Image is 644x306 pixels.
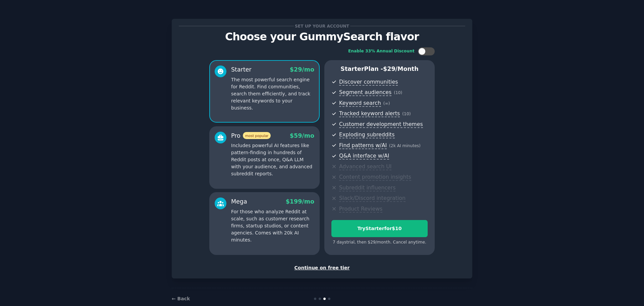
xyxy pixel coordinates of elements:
div: Continue on free tier [179,264,465,271]
span: Q&A interface w/AI [339,152,389,160]
span: Segment audiences [339,89,391,96]
div: Try Starter for $10 [332,225,427,232]
button: TryStarterfor$10 [331,220,428,237]
span: Keyword search [339,100,381,107]
span: Content promotion insights [339,174,411,181]
span: $ 59 /mo [290,132,314,139]
span: most popular [243,132,271,139]
span: $ 29 /month [383,65,419,72]
span: Find patterns w/AI [339,142,387,149]
div: 7 days trial, then $ 29 /month . Cancel anytime. [331,239,428,246]
a: ← Back [172,296,190,301]
span: Slack/Discord integration [339,195,406,202]
p: The most powerful search engine for Reddit. Find communities, search them efficiently, and track ... [231,76,314,112]
span: ( 2k AI minutes ) [389,143,421,148]
span: Advanced search UI [339,163,391,170]
span: Customer development themes [339,121,423,128]
div: Pro [231,132,271,140]
span: Product Reviews [339,206,382,213]
span: Discover communities [339,79,398,86]
div: Mega [231,198,247,206]
p: Includes powerful AI features like pattern-finding in hundreds of Reddit posts at once, Q&A LLM w... [231,142,314,177]
div: Starter [231,65,252,74]
span: Tracked keyword alerts [339,110,400,117]
span: $ 29 /mo [290,66,314,73]
p: Choose your GummySearch flavor [179,31,465,43]
span: ( ∞ ) [383,101,390,106]
span: Exploding subreddits [339,131,394,138]
span: Set up your account [294,23,351,30]
div: Enable 33% Annual Discount [348,48,415,54]
span: ( 10 ) [402,112,411,116]
p: For those who analyze Reddit at scale, such as customer research firms, startup studios, or conte... [231,208,314,244]
p: Starter Plan - [331,65,428,73]
span: Subreddit influencers [339,184,395,191]
span: ( 10 ) [394,90,402,95]
span: $ 199 /mo [286,198,314,205]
